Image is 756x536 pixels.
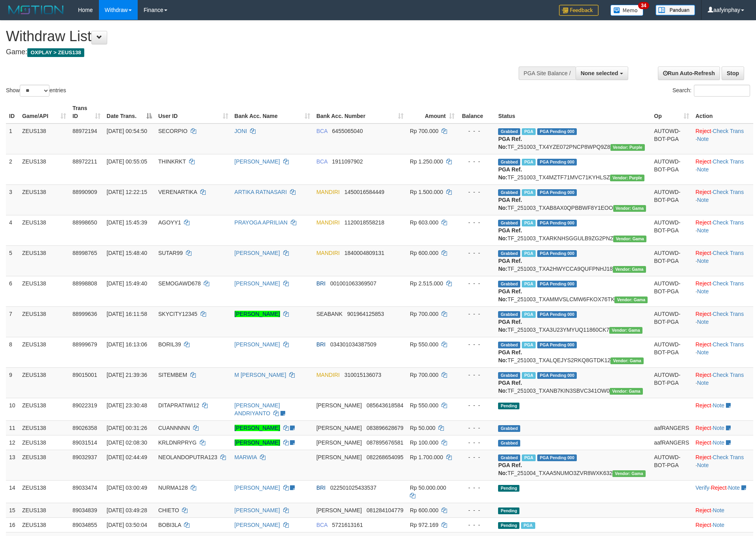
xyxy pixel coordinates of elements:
a: Note [697,380,709,386]
td: AUTOWD-BOT-PGA [651,184,692,215]
span: [DATE] 02:08:30 [107,439,147,446]
span: Marked by aafanarl [522,311,536,318]
div: - - - [461,424,492,432]
th: Bank Acc. Number: activate to sort column ascending [313,101,407,124]
span: Rp 1.250.000 [410,158,443,165]
a: Check Trans [713,341,744,348]
a: Note [697,136,709,142]
span: PGA Pending [537,281,577,287]
span: Copy 6455065040 to clipboard [332,128,363,134]
span: Rp 700.000 [410,311,438,317]
a: Note [697,319,709,325]
span: 89022319 [72,402,97,409]
span: BORIL39 [158,341,181,348]
div: - - - [461,158,492,165]
span: Marked by aafnoeunsreypich [522,372,536,379]
a: M [PERSON_NAME] [235,372,286,378]
div: PGA Site Balance / [519,67,576,80]
span: 88972211 [72,158,97,165]
span: 89026358 [72,425,97,431]
b: PGA Ref. No: [498,258,522,272]
a: Reject [695,522,711,528]
td: 3 [6,184,19,215]
td: 8 [6,337,19,367]
a: JONI [235,128,247,134]
span: [DATE] 00:54:50 [107,128,147,134]
a: [PERSON_NAME] [235,341,280,348]
td: AUTOWD-BOT-PGA [651,215,692,245]
div: - - - [461,219,492,226]
td: 7 [6,306,19,337]
span: 88999679 [72,341,97,348]
th: Game/API: activate to sort column ascending [19,101,69,124]
span: Rp 50.000 [410,425,436,431]
a: [PERSON_NAME] [235,158,280,165]
td: ZEUS138 [19,154,69,184]
a: [PERSON_NAME] [235,425,280,431]
img: Button%20Memo.svg [610,5,644,16]
img: MOTION_logo.png [6,4,66,16]
span: Copy 1840004809131 to clipboard [344,250,384,256]
button: None selected [576,67,628,80]
span: 88998650 [72,219,97,226]
td: AUTOWD-BOT-PGA [651,154,692,184]
span: AGOYY1 [158,219,181,226]
span: None selected [581,70,618,76]
a: Verify [695,485,709,491]
td: ZEUS138 [19,306,69,337]
a: Reject [695,311,711,317]
th: Bank Acc. Name: activate to sort column ascending [231,101,313,124]
th: User ID: activate to sort column ascending [155,101,231,124]
span: 88998765 [72,250,97,256]
span: Rp 700.000 [410,372,438,378]
a: Check Trans [713,372,744,378]
span: Vendor URL: https://trx31.1velocity.biz [610,388,643,395]
td: · · [692,124,753,154]
div: - - - [461,340,492,348]
span: Marked by aafsolysreylen [522,250,536,257]
span: Copy 1120018558218 to clipboard [344,219,384,226]
span: Marked by aaftrukkakada [522,454,536,461]
td: 11 [6,420,19,435]
span: Vendor URL: https://trx31.1velocity.biz [613,236,646,242]
td: · [692,435,753,450]
td: ZEUS138 [19,480,69,503]
select: Showentries [20,85,49,97]
td: 12 [6,435,19,450]
label: Search: [673,85,750,97]
th: Date Trans.: activate to sort column descending [104,101,155,124]
span: Copy 083896628679 to clipboard [366,425,403,431]
span: Grabbed [498,250,520,257]
a: Reject [695,454,711,460]
span: [DATE] 03:00:49 [107,485,147,491]
b: PGA Ref. No: [498,462,522,476]
td: ZEUS138 [19,215,69,245]
span: 34 [638,2,649,9]
span: Copy 087895676581 to clipboard [366,439,403,446]
span: Copy 001001063369507 to clipboard [330,280,377,287]
b: PGA Ref. No: [498,288,522,302]
span: Grabbed [498,372,520,379]
a: MARWIA [235,454,257,460]
div: - - - [461,484,492,492]
div: - - - [461,401,492,409]
span: Vendor URL: https://trx31.1velocity.biz [614,297,648,303]
span: MANDIRI [316,372,340,378]
td: · · [692,337,753,367]
span: PGA Pending [537,372,577,379]
span: Marked by aafkaynarin [522,281,536,287]
a: PRAYOGA APRILIAN [235,219,288,226]
th: Trans ID: activate to sort column ascending [69,101,103,124]
span: [PERSON_NAME] [316,425,362,431]
span: Rp 550.000 [410,341,438,348]
td: TF_251003_TXANB7KIN3SBVC341OW0 [495,367,651,398]
a: [PERSON_NAME] [235,507,280,513]
span: [DATE] 16:13:06 [107,341,147,348]
span: BRI [316,280,326,287]
b: PGA Ref. No: [498,197,522,211]
a: Note [697,227,709,234]
a: Reject [711,485,727,491]
span: 88990909 [72,189,97,195]
th: Action [692,101,753,124]
td: 13 [6,450,19,480]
